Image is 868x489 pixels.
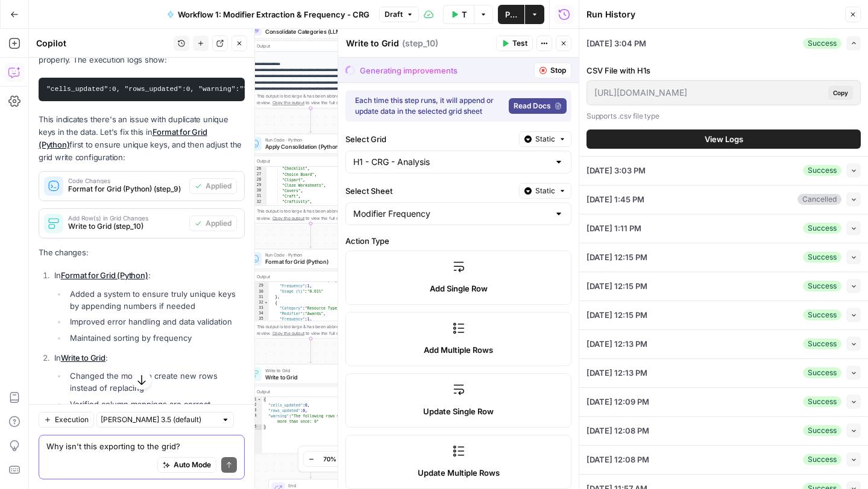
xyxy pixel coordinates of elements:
[272,100,304,105] span: Copy the output
[535,134,555,145] span: Static
[245,294,269,300] div: 31
[157,457,216,473] button: Auto Mode
[206,181,231,192] span: Applied
[587,280,647,292] span: [DATE] 12:15 PM
[430,282,488,294] span: Add Single Row
[424,344,493,356] span: Add Multiple Rows
[797,194,841,205] div: Cancelled
[245,194,266,199] div: 31
[353,208,549,220] input: Modifier Frequency
[189,216,237,231] button: Applied
[265,143,353,151] span: Apply Consolidation (Python)
[309,453,312,478] g: Edge from step_10 to end
[803,252,841,263] div: Success
[379,7,419,22] button: Draft
[272,216,304,220] span: Copy the output
[309,108,312,133] g: Edge from step_7 to step_8
[587,164,646,176] span: [DATE] 3:03 PM
[587,129,861,149] button: View Logs
[803,281,841,291] div: Success
[418,467,500,479] span: Update Multiple Rows
[160,5,377,24] button: Workflow 1: Modifier Extraction & Frequency - CRG
[423,405,494,417] span: Update Single Row
[355,95,504,117] div: Each time this step runs, it will append or update data in the selected grid sheet
[54,269,245,282] p: In :
[245,408,262,413] div: 3
[245,402,262,408] div: 2
[587,37,646,49] span: [DATE] 3:04 PM
[245,311,269,316] div: 34
[803,310,841,320] div: Success
[36,37,170,49] div: Copilot
[67,288,245,312] li: Added a system to ensure truly unique keys by appending numbers if needed
[345,133,514,145] label: Select Grid
[705,133,743,145] span: View Logs
[245,177,266,182] div: 28
[346,37,399,49] textarea: Write to Grid
[68,215,184,221] span: Add Row(s) in Grid Changes
[245,134,377,223] div: Run Code · PythonApply Consolidation (Python)Step 8Output "Checklist", "Choice Board", "Clipart",...
[245,425,262,430] div: 5
[587,110,861,122] p: Supports .csv file type
[67,370,245,394] li: Changed the mode to create new rows instead of replacing
[245,317,269,322] div: 35
[245,305,269,311] div: 33
[803,165,841,176] div: Success
[39,113,245,164] p: This indicates there's an issue with duplicate unique keys in the data. Let's fix this in first t...
[39,246,245,259] p: The changes:
[245,166,266,172] div: 26
[61,353,105,363] a: Write to Grid
[535,185,555,196] span: Static
[245,289,269,294] div: 30
[265,28,353,36] span: Consolidate Categories (LLM)
[55,414,89,425] span: Execution
[353,156,549,168] input: H1 - CRG - Analysis
[443,5,474,24] button: Test Workflow
[257,273,353,279] div: Output
[272,331,304,335] span: Copy the output
[509,98,567,114] a: Read Docs
[257,388,353,394] div: Output
[68,184,184,195] span: Format for Grid (Python) (step_9)
[265,252,353,258] span: Run Code · Python
[67,398,245,410] li: Verified column mappings are correct
[345,235,571,247] label: Action Type
[263,300,268,305] span: Toggle code folding, rows 32 through 37
[803,425,841,436] div: Success
[245,414,262,425] div: 4
[245,182,266,188] div: 29
[505,8,517,20] span: Publish
[67,316,245,328] li: Improved error handling and data validation
[257,323,373,336] div: This output is too large & has been abbreviated for review. to view the full content.
[587,396,649,408] span: [DATE] 12:09 PM
[265,258,353,266] span: Format for Grid (Python)
[803,367,841,378] div: Success
[189,178,237,194] button: Applied
[534,63,571,78] button: Stop
[803,38,841,49] div: Success
[498,5,524,24] button: Publish
[550,65,566,76] span: Stop
[828,86,853,100] button: Copy
[245,172,266,177] div: 27
[257,158,353,164] div: Output
[462,8,467,20] span: Test Workflow
[519,183,571,199] button: Static
[245,249,377,338] div: Run Code · PythonFormat for Grid (Python)Step 9Output "Modifier":"Audio Clips", "Frequency":1, "U...
[360,64,458,76] div: Generating improvements
[206,218,231,229] span: Applied
[803,338,841,349] div: Success
[265,367,351,373] span: Write to Grid
[54,352,245,364] p: In :
[345,185,514,197] label: Select Sheet
[496,36,533,51] button: Test
[68,221,184,232] span: Write to Grid (step_10)
[245,205,266,210] div: 33
[512,38,527,49] span: Test
[265,137,353,143] span: Run Code · Python
[587,453,649,466] span: [DATE] 12:08 PM
[587,309,647,321] span: [DATE] 12:15 PM
[245,188,266,194] div: 30
[265,373,351,381] span: Write to Grid
[288,482,346,488] span: End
